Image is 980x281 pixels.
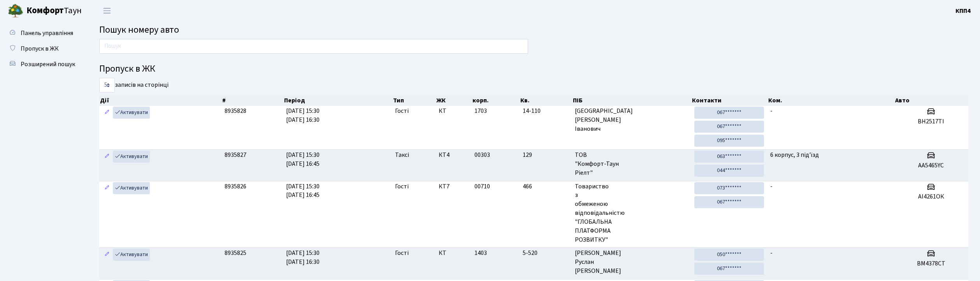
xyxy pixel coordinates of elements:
[472,95,520,106] th: корп.
[520,95,572,106] th: Кв.
[102,249,112,261] a: Редагувати
[770,151,819,159] span: 6 корпус, 3 під'їзд
[395,249,409,258] span: Гості
[897,162,965,169] h5: AA5465YC
[474,249,487,257] span: 1403
[225,182,246,191] span: 8935826
[8,3,23,19] img: logo.png
[897,118,965,125] h5: ВН2517ТІ
[99,23,179,37] span: Пошук номеру авто
[523,107,569,116] span: 14-110
[286,107,320,124] span: [DATE] 15:30 [DATE] 16:30
[395,182,409,191] span: Гості
[575,151,688,177] span: ТОВ "Комфорт-Таун Ріелт"
[767,95,894,106] th: Ком.
[439,151,468,160] span: КТ4
[102,107,112,119] a: Редагувати
[439,107,468,116] span: КТ
[395,107,409,116] span: Гості
[897,193,965,200] h5: АІ4261ОК
[286,182,320,200] span: [DATE] 15:30 [DATE] 16:45
[99,95,221,106] th: Дії
[21,44,59,53] span: Пропуск в ЖК
[102,182,112,194] a: Редагувати
[99,78,115,93] select: записів на сторінці
[286,151,320,168] span: [DATE] 15:30 [DATE] 16:45
[99,63,968,75] h4: Пропуск в ЖК
[286,249,320,266] span: [DATE] 15:30 [DATE] 16:30
[575,182,688,244] span: Товариство з обмеженою відповідальністю "ГЛОБАЛЬНА ПЛАТФОРМА РОЗВИТКУ"
[225,249,246,257] span: 8935825
[113,107,150,119] a: Активувати
[572,95,691,106] th: ПІБ
[4,25,82,41] a: Панель управління
[439,249,468,258] span: КТ
[523,151,569,160] span: 129
[474,182,490,191] span: 00710
[225,107,246,115] span: 8935828
[4,56,82,72] a: Розширений пошук
[770,249,773,257] span: -
[955,6,971,16] a: КПП4
[770,182,773,191] span: -
[21,60,75,68] span: Розширений пошук
[99,39,528,54] input: Пошук
[225,151,246,159] span: 8935827
[102,151,112,163] a: Редагувати
[392,95,436,106] th: Тип
[113,249,150,261] a: Активувати
[113,182,150,194] a: Активувати
[575,249,688,276] span: [PERSON_NAME] Руслан [PERSON_NAME]
[283,95,392,106] th: Період
[523,182,569,191] span: 466
[894,95,969,106] th: Авто
[436,95,472,106] th: ЖК
[99,78,169,93] label: записів на сторінці
[97,4,117,17] button: Переключити навігацію
[221,95,283,106] th: #
[4,41,82,56] a: Пропуск в ЖК
[113,151,150,163] a: Активувати
[439,182,468,191] span: КТ7
[21,29,73,37] span: Панель управління
[770,107,773,115] span: -
[26,4,82,18] span: Таун
[26,4,64,17] b: Комфорт
[691,95,767,106] th: Контакти
[474,107,487,115] span: 1703
[575,107,688,133] span: [GEOGRAPHIC_DATA] [PERSON_NAME] Іванович
[395,151,409,160] span: Таксі
[523,249,569,258] span: 5-520
[955,7,971,15] b: КПП4
[897,260,965,267] h5: ВМ4378СТ
[474,151,490,159] span: 00303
